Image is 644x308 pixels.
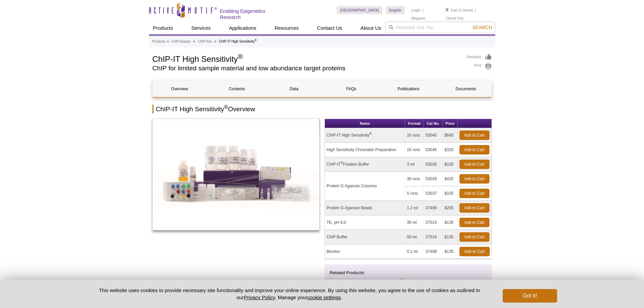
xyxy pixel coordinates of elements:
[220,8,287,20] h2: Enabling Epigenetics Research
[459,218,490,227] a: Add to Cart
[385,22,495,33] input: Keyword, Cat. No.
[411,16,425,21] a: Register
[443,128,458,143] td: $645
[152,53,460,64] h1: ChIP-IT High Sensitivity
[244,294,275,300] a: Privacy Policy
[439,81,493,97] a: Documents
[405,119,424,128] th: Format
[459,131,490,140] a: Add to Cart
[307,294,341,300] button: cookie settings
[411,8,421,13] a: Login
[424,157,443,172] td: 53038
[405,186,424,201] td: 5 rxns
[324,81,378,97] a: FAQs
[270,22,303,34] a: Resources
[424,244,443,259] td: 37498
[219,40,257,43] li: ChIP-IT High Sensitivity
[405,172,424,186] td: 30 rxns
[446,8,457,13] a: Cart
[424,215,443,230] td: 37515
[198,39,212,45] a: ChIP Kits
[336,278,480,291] li: : Dual Index NGS Kit for ChIP-Seq, CUT&RUN, and ds methylated DNA assays
[470,24,494,30] button: Search
[467,63,492,70] a: Print
[405,128,424,143] td: 16 rxns
[149,22,177,34] a: Products
[446,6,473,14] li: (1 items)
[325,215,405,230] td: TE, pH 8.0
[424,201,443,215] td: 37499
[424,172,443,186] td: 53039
[443,186,458,201] td: $105
[405,201,424,215] td: 1.2 ml
[424,230,443,244] td: 37516
[459,145,490,155] a: Add to Cart
[422,6,423,14] li: |
[267,81,321,97] a: Data
[467,53,492,61] a: Feedback
[325,244,405,259] td: Blocker
[255,38,257,42] sup: ®
[386,6,405,14] a: English
[340,161,343,165] sup: ®
[330,269,487,276] p: Related Products:
[446,8,449,11] img: Your Cart
[424,143,443,157] td: 53046
[153,81,207,97] a: Overview
[459,247,490,256] a: Add to Cart
[459,232,490,242] a: Add to Cart
[424,128,443,143] td: 53040
[337,6,382,14] a: [GEOGRAPHIC_DATA]
[325,119,405,128] th: Name
[443,143,458,157] td: $320
[459,203,490,213] a: Add to Cart
[369,132,372,136] sup: ®
[325,157,405,172] td: ChIP-IT Fixation Buffer
[336,278,403,285] a: DNA Library Prep Kit for Illumina®
[382,81,435,97] a: Publications
[443,201,458,215] td: $205
[443,230,458,244] td: $135
[238,53,243,60] sup: ®
[325,230,405,244] td: ChIP Buffer
[152,104,492,114] h2: ChIP-IT High Sensitivity Overview
[87,287,492,301] p: This website uses cookies to provide necessary site functionality and improve your online experie...
[443,244,458,259] td: $135
[171,39,191,45] a: ChIP Assays
[193,40,195,43] li: »
[152,65,460,71] h2: ChIP for limited sample material and low abundance target proteins
[325,128,405,143] td: ChIP-IT High Sensitivity
[214,40,216,43] li: »
[405,230,424,244] td: 50 ml
[187,22,215,34] a: Services
[472,25,492,30] span: Search
[459,189,490,198] a: Add to Cart
[325,143,405,157] td: High Sensitivity Chromatin Preparation
[459,174,490,184] a: Add to Cart
[443,172,458,186] td: $425
[313,22,346,34] a: Contact Us
[446,16,463,21] a: Check Out
[356,22,385,34] a: About Us
[475,6,476,14] li: |
[225,22,260,34] a: Applications
[405,143,424,157] td: 16 rxns
[443,215,458,230] td: $135
[443,119,458,128] th: Price
[503,289,557,303] button: Got it!
[325,201,405,215] td: Protein G Agarose Beads
[405,244,424,259] td: 0.1 ml
[224,104,228,110] sup: ®
[152,119,320,230] img: ChIP-IT High Sensitivity Kit
[401,278,403,282] sup: ®
[210,81,264,97] a: Contents
[167,40,169,43] li: »
[405,215,424,230] td: 35 ml
[424,119,443,128] th: Cat No.
[424,186,443,201] td: 53037
[443,157,458,172] td: $105
[152,39,165,45] a: Products
[459,160,490,169] a: Add to Cart
[405,157,424,172] td: 3 ml
[325,172,405,201] td: Protein G Agarose Columns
